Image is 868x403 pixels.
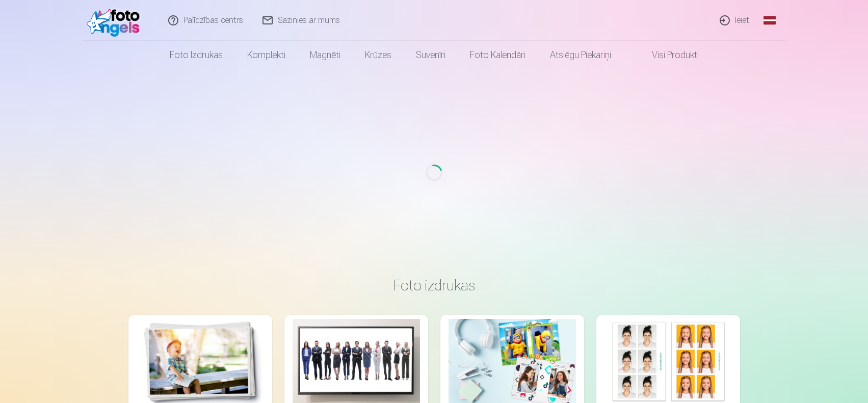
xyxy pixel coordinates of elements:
[235,41,298,69] a: Komplekti
[87,4,145,37] img: /fa1
[623,41,711,69] a: Visi produkti
[538,41,623,69] a: Atslēgu piekariņi
[157,41,235,69] a: Foto izdrukas
[404,41,458,69] a: Suvenīri
[458,41,538,69] a: Foto kalendāri
[298,41,353,69] a: Magnēti
[353,41,404,69] a: Krūzes
[137,276,732,294] h3: Foto izdrukas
